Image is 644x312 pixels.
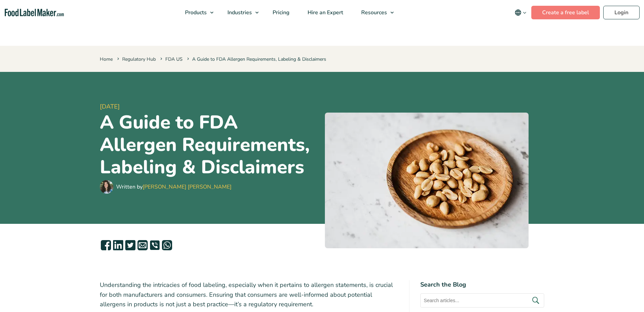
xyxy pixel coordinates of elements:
[100,180,113,194] img: Maria Abi Hanna - Food Label Maker
[122,56,156,62] a: Regulatory Hub
[100,111,319,178] h1: A Guide to FDA Allergen Requirements, Labeling & Disclaimers
[603,6,640,19] a: Login
[186,56,326,62] span: A Guide to FDA Allergen Requirements, Labeling & Disclaimers
[143,183,232,191] a: [PERSON_NAME] [PERSON_NAME]
[306,9,344,16] span: Hire an Expert
[100,280,399,309] p: Understanding the intricacies of food labeling, especially when it pertains to allergen statement...
[183,9,207,16] span: Products
[359,9,388,16] span: Resources
[420,280,544,289] h4: Search the Blog
[531,6,600,19] a: Create a free label
[420,293,544,308] input: Search articles...
[100,56,113,62] a: Home
[271,9,290,16] span: Pricing
[100,102,319,111] span: [DATE]
[165,56,183,62] a: FDA US
[225,9,253,16] span: Industries
[116,183,232,191] div: Written by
